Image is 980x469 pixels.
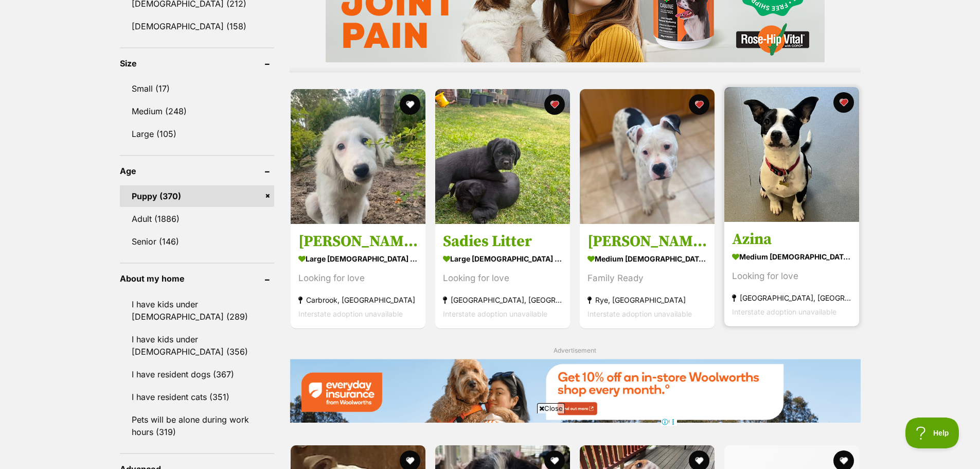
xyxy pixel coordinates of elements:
span: Interstate adoption unavailable [443,309,547,318]
strong: Rye, [GEOGRAPHIC_DATA] [587,292,707,306]
h3: [PERSON_NAME] [298,231,418,251]
strong: medium [DEMOGRAPHIC_DATA] Dog [587,251,707,266]
a: I have kids under [DEMOGRAPHIC_DATA] (289) [120,293,274,327]
h3: Sadies Litter [443,231,562,251]
div: Looking for love [732,269,851,283]
header: About my home [120,274,274,283]
button: favourite [544,94,565,115]
a: Azina medium [DEMOGRAPHIC_DATA] Dog Looking for love [GEOGRAPHIC_DATA], [GEOGRAPHIC_DATA] Interst... [724,221,859,326]
a: Medium (248) [120,100,274,122]
header: Age [120,166,274,176]
a: I have resident dogs (367) [120,363,274,385]
a: Large (105) [120,123,274,145]
a: Adult (1886) [120,208,274,230]
a: Puppy (370) [120,185,274,207]
a: Small (17) [120,78,274,99]
div: Looking for love [443,271,562,285]
iframe: Help Scout Beacon - Open [905,418,959,448]
a: Senior (146) [120,231,274,252]
a: [PERSON_NAME] large [DEMOGRAPHIC_DATA] Dog Looking for love Carbrook, [GEOGRAPHIC_DATA] Interstat... [291,223,425,328]
h3: Azina [732,229,851,249]
a: Sadies Litter large [DEMOGRAPHIC_DATA] Dog Looking for love [GEOGRAPHIC_DATA], [GEOGRAPHIC_DATA] ... [435,223,570,328]
span: Advertisement [554,346,596,354]
div: Family Ready [587,271,707,285]
a: I have resident cats (351) [120,386,274,408]
button: favourite [400,94,420,115]
span: Interstate adoption unavailable [732,307,836,316]
a: Everyday Insurance promotional banner [290,359,861,424]
header: Size [120,59,274,68]
a: [PERSON_NAME] medium [DEMOGRAPHIC_DATA] Dog Family Ready Rye, [GEOGRAPHIC_DATA] Interstate adopti... [580,223,715,328]
span: Interstate adoption unavailable [587,309,692,318]
a: Pets will be alone during work hours (319) [120,409,274,443]
div: Looking for love [298,271,418,285]
img: Foss - Bullmastiff Dog [580,89,715,224]
span: Interstate adoption unavailable [298,309,403,318]
strong: large [DEMOGRAPHIC_DATA] Dog [443,251,562,266]
img: Azina - Staffordshire Bull Terrier Dog [724,87,859,222]
button: favourite [689,94,709,115]
h3: [PERSON_NAME] [587,231,707,251]
a: I have kids under [DEMOGRAPHIC_DATA] (356) [120,328,274,362]
a: [DEMOGRAPHIC_DATA] (158) [120,15,274,37]
iframe: Advertisement [303,418,678,464]
img: Sadies Litter - Rottweiler x English Springer Spaniel Dog [435,89,570,224]
img: Everyday Insurance promotional banner [290,359,861,422]
strong: [GEOGRAPHIC_DATA], [GEOGRAPHIC_DATA] [443,292,562,306]
strong: large [DEMOGRAPHIC_DATA] Dog [298,251,418,266]
strong: Carbrook, [GEOGRAPHIC_DATA] [298,292,418,306]
button: favourite [834,92,854,113]
strong: [GEOGRAPHIC_DATA], [GEOGRAPHIC_DATA] [732,290,851,304]
img: Baldwin - Maremma Sheepdog [291,89,425,224]
strong: medium [DEMOGRAPHIC_DATA] Dog [732,249,851,264]
span: Close [537,403,565,413]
